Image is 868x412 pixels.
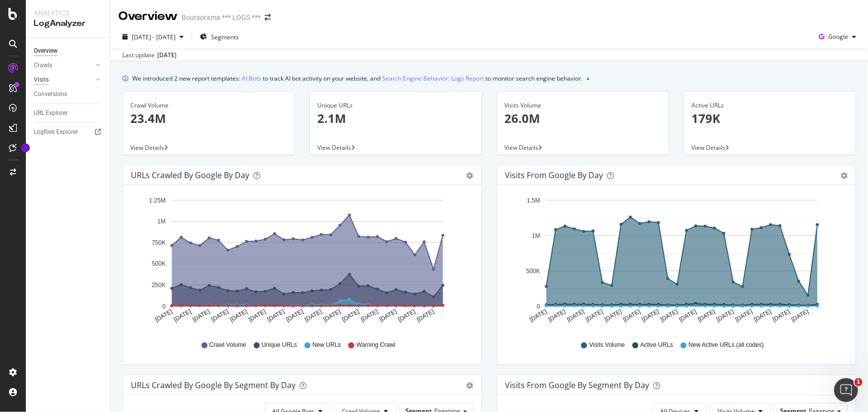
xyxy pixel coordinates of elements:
[130,110,287,127] p: 23.4M
[528,308,548,323] text: [DATE]
[34,75,49,85] div: Visits
[266,308,286,323] text: [DATE]
[855,378,863,386] span: 1
[132,73,582,84] div: We introduced 2 new report templates: to track AI bot activity on your website, and to monitor se...
[360,308,380,323] text: [DATE]
[34,75,93,85] a: Visits
[834,378,858,402] iframe: Intercom live chat
[828,32,848,41] span: Google
[118,29,188,45] button: [DATE] - [DATE]
[382,73,484,84] a: Search Engine Behavior: Logs Report
[505,101,661,110] div: Visits Volume
[696,308,716,323] text: [DATE]
[211,33,239,41] span: Segments
[130,101,287,110] div: Crawl Volume
[149,197,166,204] text: 1.25M
[34,127,103,137] a: Logfiles Explorer
[640,308,660,323] text: [DATE]
[378,308,398,323] text: [DATE]
[34,108,68,118] div: URL Explorer
[790,308,810,323] text: [DATE]
[34,60,52,71] div: Crawls
[317,101,474,110] div: Unique URLs
[122,51,177,60] div: Last update
[34,46,103,56] a: Overview
[467,172,474,179] div: gear
[303,308,323,323] text: [DATE]
[131,170,249,180] div: URLs Crawled by Google by day
[416,308,436,323] text: [DATE]
[715,308,735,323] text: [DATE]
[341,308,361,323] text: [DATE]
[566,308,585,323] text: [DATE]
[505,110,661,127] p: 26.0M
[357,341,395,349] span: Warning Crawl
[34,127,78,137] div: Logfiles Explorer
[34,89,103,100] a: Conversions
[322,308,342,323] text: [DATE]
[692,143,726,152] span: View Details
[753,308,772,323] text: [DATE]
[34,108,103,118] a: URL Explorer
[210,308,230,323] text: [DATE]
[589,341,625,349] span: Visits Volume
[659,308,679,323] text: [DATE]
[152,261,166,268] text: 500K
[317,143,351,152] span: View Details
[734,308,754,323] text: [DATE]
[122,73,856,84] div: info banner
[772,308,791,323] text: [DATE]
[34,89,67,100] div: Conversions
[692,110,848,127] p: 179K
[157,51,177,60] div: [DATE]
[265,14,271,21] div: arrow-right-arrow-left
[815,29,860,45] button: Google
[505,193,845,331] svg: A chart.
[34,18,102,29] div: LogAnalyzer
[547,308,567,323] text: [DATE]
[285,308,304,323] text: [DATE]
[157,218,166,225] text: 1M
[162,303,166,310] text: 0
[229,308,249,323] text: [DATE]
[131,380,295,390] div: URLs Crawled by Google By Segment By Day
[34,46,58,56] div: Overview
[505,170,603,180] div: Visits from Google by day
[131,193,470,331] svg: A chart.
[34,8,102,18] div: Analytics
[247,308,267,323] text: [DATE]
[584,308,604,323] text: [DATE]
[584,71,592,86] button: close banner
[21,143,30,152] div: Tooltip anchor
[317,110,474,127] p: 2.1M
[132,33,176,41] span: [DATE] - [DATE]
[537,303,540,310] text: 0
[34,60,93,71] a: Crawls
[152,282,166,289] text: 250K
[678,308,698,323] text: [DATE]
[688,341,764,349] span: New Active URLs (all codes)
[527,197,540,204] text: 1.5M
[603,308,623,323] text: [DATE]
[196,29,243,45] button: Segments
[505,380,650,390] div: Visits from Google By Segment By Day
[118,8,178,25] div: Overview
[242,73,261,84] a: AI Bots
[173,308,193,323] text: [DATE]
[192,308,211,323] text: [DATE]
[154,308,174,323] text: [DATE]
[262,341,297,349] span: Unique URLs
[692,101,848,110] div: Active URLs
[130,143,164,152] span: View Details
[312,341,341,349] span: New URLs
[467,382,474,389] div: gear
[640,341,673,349] span: Active URLs
[152,239,166,246] text: 750K
[622,308,642,323] text: [DATE]
[209,341,246,349] span: Crawl Volume
[397,308,417,323] text: [DATE]
[532,232,540,239] text: 1M
[505,143,539,152] span: View Details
